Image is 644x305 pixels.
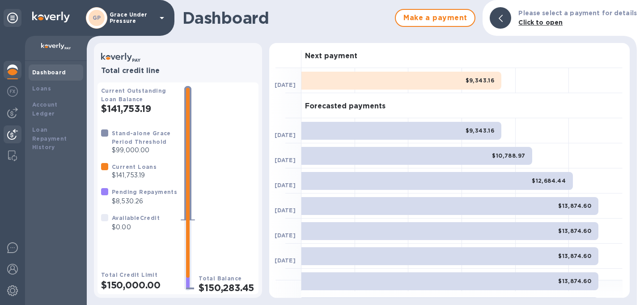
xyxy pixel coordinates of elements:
[112,146,177,155] p: $99,000.00
[558,228,591,234] b: $13,874.60
[275,232,296,239] b: [DATE]
[518,19,563,26] b: Click to open
[275,82,296,88] b: [DATE]
[93,14,101,21] b: GP
[112,197,177,206] p: $8,530.26
[466,77,495,84] b: $9,343.16
[305,102,386,111] h3: Forecasted payments
[32,126,67,151] b: Loan Repayment History
[305,52,357,60] h3: Next payment
[532,177,566,184] b: $12,684.44
[32,69,66,76] b: Dashboard
[403,13,467,23] span: Make a payment
[4,9,21,27] div: Unpin categories
[112,223,160,232] p: $0.00
[275,182,296,189] b: [DATE]
[112,130,171,145] b: Stand-alone Grace Period Threshold
[32,12,70,22] img: Logo
[395,9,475,27] button: Make a payment
[492,152,525,159] b: $10,788.97
[558,253,591,259] b: $13,874.60
[182,9,390,27] h1: Dashboard
[275,207,296,214] b: [DATE]
[275,132,296,138] b: [DATE]
[558,278,591,284] b: $13,874.60
[112,189,177,195] b: Pending Repayments
[32,101,58,117] b: Account Ledger
[101,67,255,75] h3: Total credit line
[199,275,241,282] b: Total Balance
[275,157,296,163] b: [DATE]
[7,86,18,97] img: Foreign exchange
[518,9,637,17] b: Please select a payment for details
[275,257,296,264] b: [DATE]
[466,127,495,134] b: $9,343.16
[558,202,591,209] b: $13,874.60
[112,215,160,221] b: Available Credit
[199,282,255,293] h2: $150,283.45
[112,163,157,170] b: Current Loans
[112,171,157,180] p: $141,753.19
[101,87,166,103] b: Current Outstanding Loan Balance
[101,271,157,278] b: Total Credit Limit
[101,103,177,114] h2: $141,753.19
[110,12,154,24] p: Grace Under Pressure
[101,279,177,291] h2: $150,000.00
[32,85,51,92] b: Loans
